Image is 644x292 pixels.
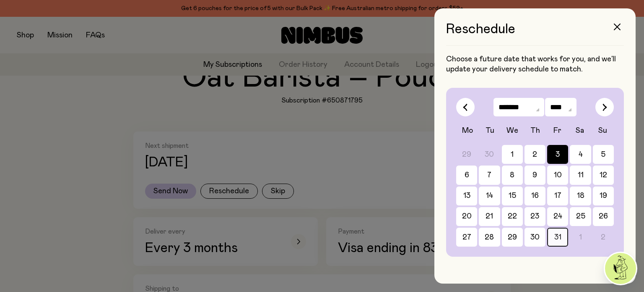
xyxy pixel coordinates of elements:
button: 3 [547,145,568,164]
div: We [501,126,524,136]
div: Mo [456,126,479,136]
button: 26 [593,207,614,226]
button: 10 [547,166,568,184]
button: 20 [456,207,477,226]
div: Su [591,126,614,136]
div: Tu [479,126,501,136]
button: 7 [479,166,500,184]
h3: Reschedule [446,22,624,46]
button: 11 [570,166,591,184]
button: 19 [593,187,614,205]
button: 8 [502,166,523,184]
button: 27 [456,228,477,247]
button: 25 [570,207,591,226]
div: Th [524,126,546,136]
div: Fr [546,126,569,136]
button: 30 [525,228,545,247]
button: 5 [593,145,614,164]
button: 6 [456,166,477,184]
button: 13 [456,187,477,205]
button: 9 [525,166,545,184]
p: Choose a future date that works for you, and we’ll update your delivery schedule to match. [446,54,624,74]
button: 31 [547,228,568,247]
button: 15 [502,187,523,205]
div: Sa [569,126,592,136]
button: 22 [502,207,523,226]
button: 29 [502,228,523,247]
button: 17 [547,187,568,205]
button: 16 [525,187,545,205]
button: 21 [479,207,500,226]
button: 23 [525,207,545,226]
button: 14 [479,187,500,205]
button: 2 [525,145,545,164]
button: 1 [502,145,523,164]
button: 28 [479,228,500,247]
button: 12 [593,166,614,184]
button: 4 [570,145,591,164]
img: agent [605,253,636,284]
button: 24 [547,207,568,226]
button: 18 [570,187,591,205]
